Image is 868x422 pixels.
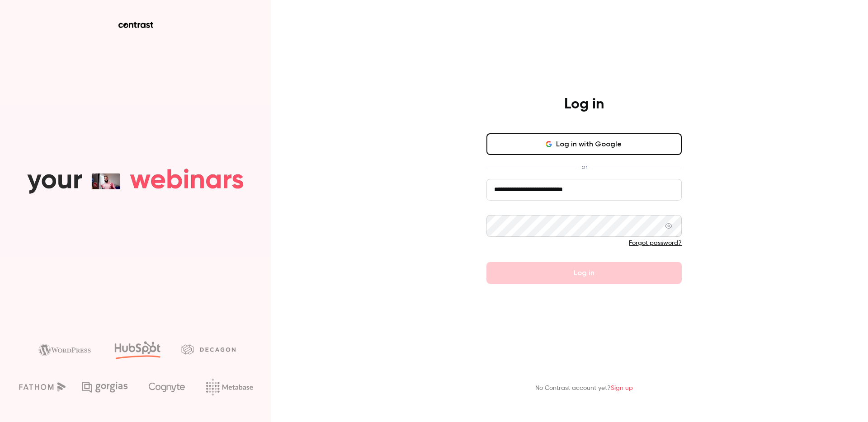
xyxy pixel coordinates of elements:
[564,95,604,113] h4: Log in
[629,240,682,246] a: Forgot password?
[535,384,633,393] p: No Contrast account yet?
[577,162,592,172] span: or
[181,344,236,354] img: decagon
[611,385,633,391] a: Sign up
[486,133,682,155] button: Log in with Google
